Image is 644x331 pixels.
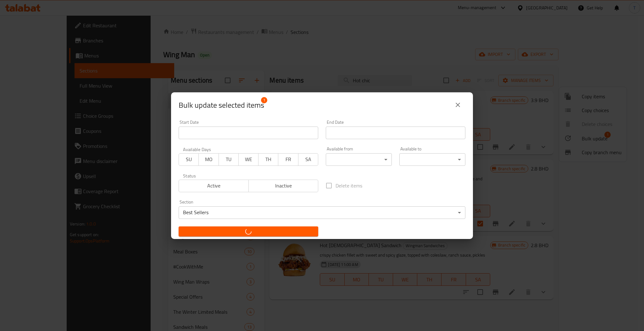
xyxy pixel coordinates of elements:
[326,153,392,166] div: ​
[281,155,296,164] span: FR
[251,181,316,190] span: Inactive
[248,180,319,192] button: Inactive
[241,155,256,164] span: WE
[336,182,362,189] span: Delete items
[261,155,276,164] span: TH
[179,100,264,110] span: Selected items count
[450,97,465,112] button: close
[221,155,236,164] span: TU
[238,153,258,166] button: WE
[258,153,278,166] button: TH
[278,153,298,166] button: FR
[301,155,316,164] span: SA
[201,155,216,164] span: MO
[198,153,219,166] button: MO
[298,153,318,166] button: SA
[181,181,246,190] span: Active
[261,97,267,103] span: 1
[179,180,249,192] button: Active
[219,153,239,166] button: TU
[181,155,196,164] span: SU
[179,206,465,219] div: Best Sellers
[179,153,199,166] button: SU
[399,153,465,166] div: ​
